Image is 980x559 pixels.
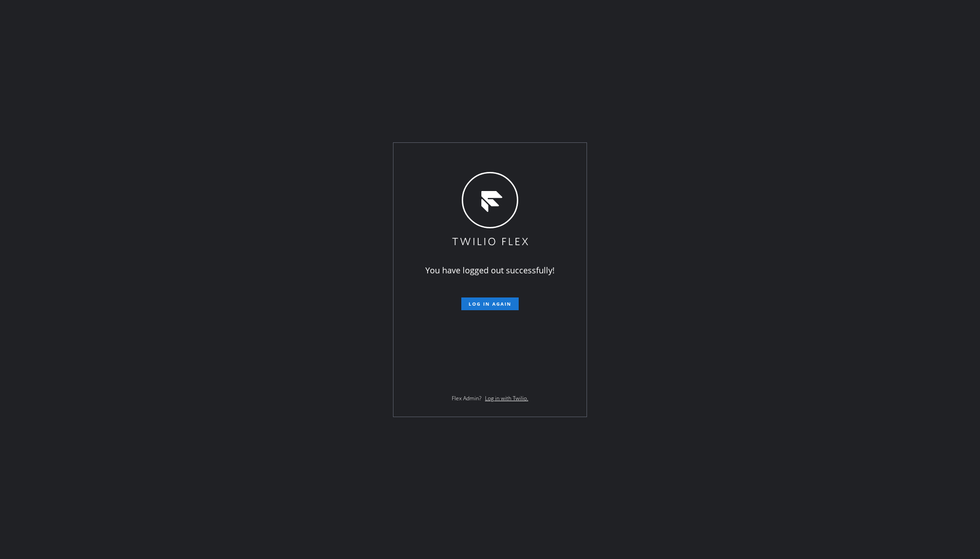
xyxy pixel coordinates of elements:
[452,394,481,402] span: Flex Admin?
[485,394,528,402] a: Log in with Twilio.
[425,265,555,276] span: You have logged out successfully!
[461,297,519,310] button: Log in again
[469,301,511,307] span: Log in again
